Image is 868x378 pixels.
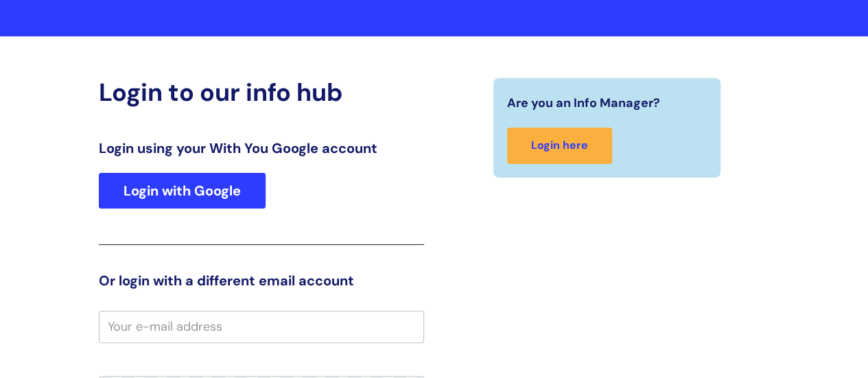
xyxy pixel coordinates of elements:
[99,311,424,342] input: Your e-mail address
[99,78,424,107] h2: Login to our info hub
[99,140,424,156] h3: Login using your With You Google account
[99,173,266,209] a: Login with Google
[507,92,660,114] span: Are you an Info Manager?
[99,272,424,289] h3: Or login with a different email account
[507,128,612,164] a: Login here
